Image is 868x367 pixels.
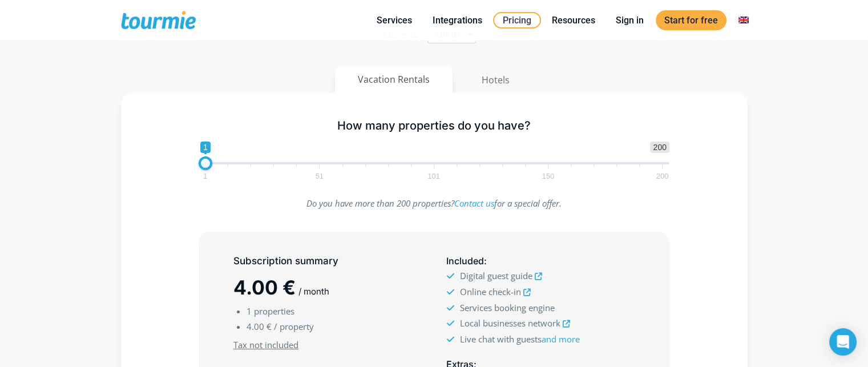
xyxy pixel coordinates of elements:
[200,142,211,153] span: 1
[656,10,726,30] a: Start for free
[247,305,252,317] span: 1
[459,270,532,281] span: Digital guest guide
[541,333,579,345] a: and more
[233,339,298,350] u: Tax not included
[254,305,294,317] span: properties
[446,255,483,267] span: Included
[454,197,494,209] a: Contact us
[335,66,453,93] button: Vacation Rentals
[829,328,857,356] div: Open Intercom Messenger
[543,13,604,27] a: Resources
[314,174,325,179] span: 51
[459,333,579,345] span: Live chat with guests
[298,286,329,297] span: / month
[458,66,533,94] button: Hotels
[446,254,634,268] h5: :
[247,321,272,332] span: 4.00 €
[540,174,556,179] span: 150
[730,13,757,27] a: Switch to
[201,174,209,179] span: 1
[274,321,314,332] span: / property
[650,142,669,153] span: 200
[426,174,442,179] span: 101
[459,302,554,313] span: Services booking engine
[424,13,491,27] a: Integrations
[368,13,421,27] a: Services
[459,286,520,297] span: Online check-in
[493,12,541,29] a: Pricing
[199,196,669,211] p: Do you have more than 200 properties? for a special offer.
[459,317,560,329] span: Local businesses network
[655,174,671,179] span: 200
[199,119,669,133] h5: How many properties do you have?
[233,276,296,299] span: 4.00 €
[233,254,422,268] h5: Subscription summary
[607,13,652,27] a: Sign in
